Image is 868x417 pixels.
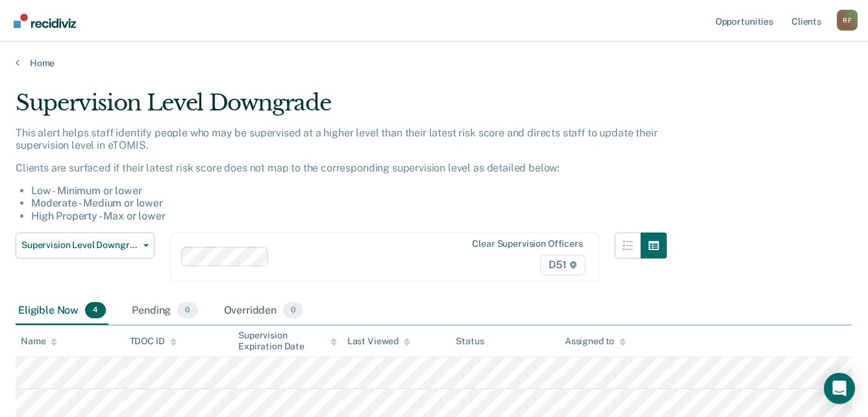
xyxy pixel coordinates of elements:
div: R F [837,10,858,31]
div: Status [456,336,484,347]
span: 4 [85,302,106,319]
div: Supervision Expiration Date [238,330,337,352]
a: Home [16,57,852,69]
span: 0 [177,302,197,319]
img: Recidiviz [14,14,76,28]
div: TDOC ID [130,336,177,347]
div: Open Intercom Messenger [824,373,855,404]
div: Eligible Now4 [16,297,108,325]
li: Moderate - Medium or lower [31,197,667,209]
span: D51 [540,255,585,275]
p: This alert helps staff identify people who may be supervised at a higher level than their latest ... [16,127,667,151]
div: Supervision Level Downgrade [16,90,667,127]
div: Overridden0 [221,297,306,325]
p: Clients are surfaced if their latest risk score does not map to the corresponding supervision lev... [16,162,667,174]
span: 0 [283,302,303,319]
button: Supervision Level Downgrade [16,233,155,259]
div: Pending0 [129,297,200,325]
button: Profile dropdown button [837,10,858,31]
div: Assigned to [565,336,626,347]
span: Supervision Level Downgrade [21,240,138,251]
div: Name [21,336,57,347]
div: Clear supervision officers [472,238,582,249]
li: Low - Minimum or lower [31,184,667,197]
li: High Property - Max or lower [31,210,667,222]
div: Last Viewed [347,336,410,347]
